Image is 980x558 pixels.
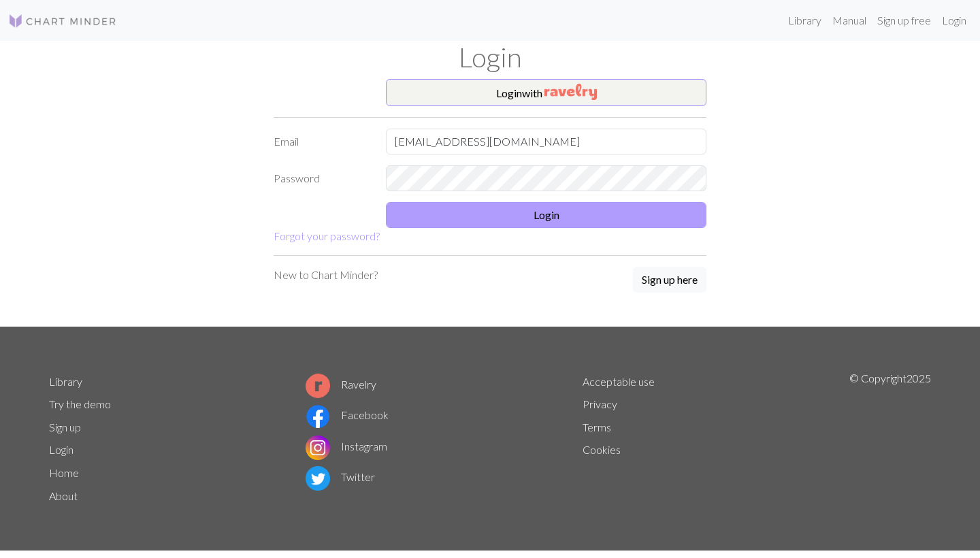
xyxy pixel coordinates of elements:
[936,7,972,34] a: Login
[49,466,79,479] a: Home
[306,470,375,483] a: Twitter
[41,41,939,73] h1: Login
[49,397,111,410] a: Try the demo
[306,466,330,491] img: Twitter logo
[49,443,73,456] a: Login
[306,436,330,460] img: Instagram logo
[583,375,655,388] a: Acceptable use
[8,13,117,29] img: Logo
[544,84,597,100] img: Ravelry
[274,267,378,283] p: New to Chart Minder?
[386,79,706,106] button: Loginwith
[274,229,380,242] a: Forgot your password?
[49,421,81,433] a: Sign up
[265,165,378,191] label: Password
[783,7,827,34] a: Library
[306,404,330,429] img: Facebook logo
[827,7,872,34] a: Manual
[633,267,706,293] button: Sign up here
[306,378,376,391] a: Ravelry
[49,375,82,388] a: Library
[583,421,611,433] a: Terms
[306,440,387,453] a: Instagram
[583,397,617,410] a: Privacy
[633,267,706,294] a: Sign up here
[386,202,706,228] button: Login
[49,489,78,502] a: About
[306,408,389,421] a: Facebook
[872,7,936,34] a: Sign up free
[583,443,621,456] a: Cookies
[265,129,378,154] label: Email
[306,374,330,398] img: Ravelry logo
[849,370,931,508] p: © Copyright 2025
